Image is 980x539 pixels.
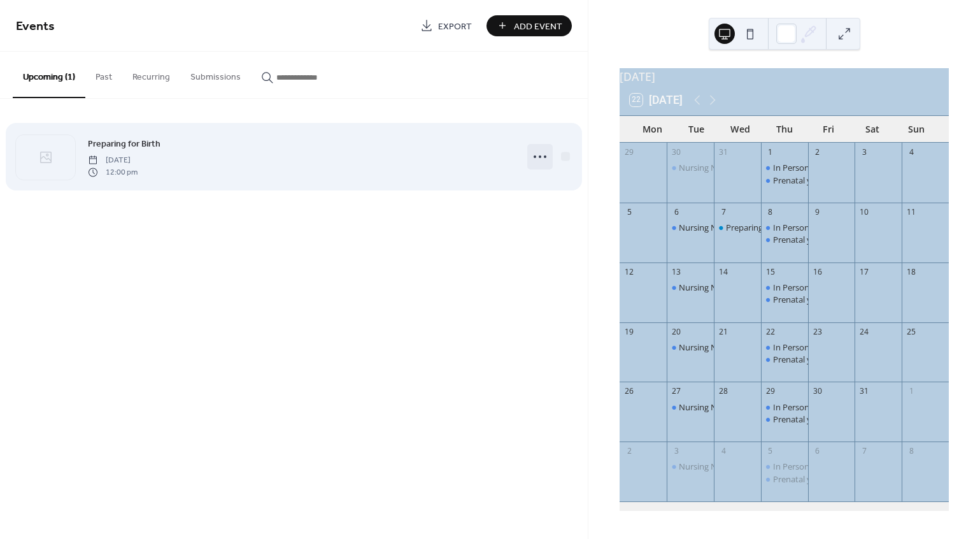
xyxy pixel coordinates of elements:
[761,294,808,305] div: Prenatal yoga 530-630
[773,341,935,353] div: In Person [MEDICAL_DATA] Meetup Group
[624,446,635,457] div: 2
[851,116,895,142] div: Sat
[180,52,251,97] button: Submissions
[773,175,860,186] div: Prenatal yoga 530-630
[671,206,682,217] div: 6
[773,401,935,413] div: In Person [MEDICAL_DATA] Meetup Group
[88,138,160,151] span: Preparing for Birth
[624,386,635,397] div: 26
[765,147,776,157] div: 1
[624,206,635,217] div: 5
[718,386,729,397] div: 28
[13,52,85,98] button: Upcoming (1)
[679,401,732,413] div: Nursing Nook
[761,413,808,425] div: Prenatal yoga 530-630
[773,222,935,233] div: In Person [MEDICAL_DATA] Meetup Group
[667,401,714,413] div: Nursing Nook
[88,166,138,178] span: 12:00 pm
[718,116,762,142] div: Wed
[761,175,808,186] div: Prenatal yoga 530-630
[761,282,808,293] div: In Person Postpartum Meetup Group
[859,266,870,277] div: 17
[773,413,860,425] div: Prenatal yoga 530-630
[812,206,823,217] div: 9
[773,473,860,485] div: Prenatal yoga 530-630
[906,266,917,277] div: 18
[667,222,714,233] div: Nursing Nook
[438,20,472,33] span: Export
[674,116,718,142] div: Tue
[859,326,870,337] div: 24
[765,386,776,397] div: 29
[671,266,682,277] div: 13
[620,68,949,85] div: [DATE]
[671,326,682,337] div: 20
[624,147,635,157] div: 29
[906,206,917,217] div: 11
[859,147,870,157] div: 3
[859,386,870,397] div: 31
[812,446,823,457] div: 6
[762,116,806,142] div: Thu
[773,354,860,365] div: Prenatal yoga 530-630
[761,401,808,413] div: In Person Postpartum Meetup Group
[667,162,714,173] div: Nursing Nook
[679,222,732,233] div: Nursing Nook
[16,14,55,39] span: Events
[679,162,732,173] div: Nursing Nook
[806,116,850,142] div: Fri
[773,234,860,245] div: Prenatal yoga 530-630
[812,326,823,337] div: 23
[718,206,729,217] div: 7
[906,326,917,337] div: 25
[812,266,823,277] div: 16
[765,326,776,337] div: 22
[714,222,761,233] div: Preparing for Birth
[761,461,808,472] div: In Person Postpartum Meetup Group
[906,386,917,397] div: 1
[667,282,714,293] div: Nursing Nook
[718,446,729,457] div: 4
[671,386,682,397] div: 27
[726,222,797,233] div: Preparing for Birth
[88,136,160,151] a: Preparing for Birth
[761,473,808,485] div: Prenatal yoga 530-630
[761,341,808,353] div: In Person Postpartum Meetup Group
[718,266,729,277] div: 14
[761,354,808,365] div: Prenatal yoga 530-630
[679,341,732,353] div: Nursing Nook
[671,147,682,157] div: 30
[765,206,776,217] div: 8
[625,90,687,110] button: 22[DATE]
[812,386,823,397] div: 30
[679,461,732,472] div: Nursing Nook
[624,326,635,337] div: 19
[859,206,870,217] div: 10
[773,294,860,305] div: Prenatal yoga 530-630
[671,446,682,457] div: 3
[773,461,935,472] div: In Person [MEDICAL_DATA] Meetup Group
[906,446,917,457] div: 8
[122,52,180,97] button: Recurring
[630,116,674,142] div: Mon
[761,222,808,233] div: In Person Postpartum Meetup Group
[765,266,776,277] div: 15
[773,162,935,173] div: In Person [MEDICAL_DATA] Meetup Group
[486,15,572,36] button: Add Event
[761,162,808,173] div: In Person Postpartum Meetup Group
[624,266,635,277] div: 12
[718,147,729,157] div: 31
[718,326,729,337] div: 21
[812,147,823,157] div: 2
[679,282,732,293] div: Nursing Nook
[85,52,122,97] button: Past
[773,282,935,293] div: In Person [MEDICAL_DATA] Meetup Group
[859,446,870,457] div: 7
[88,155,138,166] span: [DATE]
[667,461,714,472] div: Nursing Nook
[761,234,808,245] div: Prenatal yoga 530-630
[667,341,714,353] div: Nursing Nook
[765,446,776,457] div: 5
[895,116,939,142] div: Sun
